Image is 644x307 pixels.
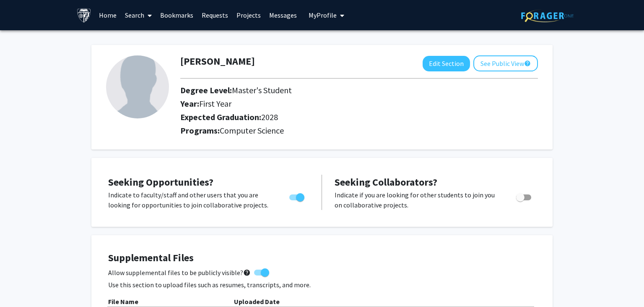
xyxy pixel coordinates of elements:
[156,0,197,30] a: Bookmarks
[261,112,278,122] span: 2028
[473,55,538,71] button: See Public View
[335,190,500,210] p: Indicate if you are looking for other students to join you on collaborative projects.
[234,297,280,306] b: Uploaded Date
[121,0,156,30] a: Search
[232,0,265,30] a: Projects
[95,0,121,30] a: Home
[220,125,284,136] span: Computer Science
[108,190,273,210] p: Indicate to faculty/staff and other users that you are looking for opportunities to join collabor...
[180,99,466,109] h2: Year:
[180,126,538,136] h2: Programs:
[521,9,574,22] img: ForagerOne Logo
[197,0,232,30] a: Requests
[286,190,309,202] div: Toggle
[265,0,301,30] a: Messages
[335,176,437,189] span: Seeking Collaborators?
[106,55,169,118] img: Profile Picture
[108,252,536,264] h4: Supplemental Files
[423,56,470,71] button: Edit Section
[180,55,255,68] h1: [PERSON_NAME]
[513,190,536,202] div: Toggle
[524,58,531,68] mat-icon: help
[180,112,466,122] h2: Expected Graduation:
[108,176,213,189] span: Seeking Opportunities?
[77,8,91,23] img: Johns Hopkins University Logo
[180,85,466,95] h2: Degree Level:
[243,268,251,278] mat-icon: help
[199,98,231,109] span: First Year
[232,85,292,95] span: Master's Student
[108,280,536,290] p: Use this section to upload files such as resumes, transcripts, and more.
[108,268,251,278] span: Allow supplemental files to be publicly visible?
[108,297,138,306] b: File Name
[309,11,337,19] span: My Profile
